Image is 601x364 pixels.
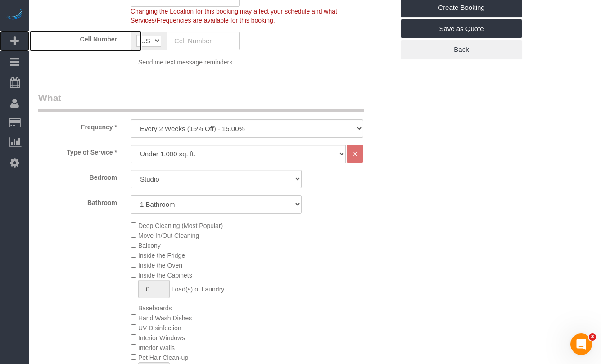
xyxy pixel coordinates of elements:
[138,334,185,341] span: Interior Windows
[138,59,232,66] span: Send me text message reminders
[138,324,181,332] span: UV Disinfection
[32,32,124,44] label: Cell Number
[172,286,225,293] span: Load(s) of Laundry
[570,333,592,355] iframe: Intercom live chat
[5,9,23,22] img: Automaid Logo
[32,170,124,182] label: Bedroom
[138,344,175,351] span: Interior Walls
[138,262,182,269] span: Inside the Oven
[138,222,223,229] span: Deep Cleaning (Most Popular)
[138,232,199,239] span: Move In/Out Cleaning
[138,314,192,322] span: Hand Wash Dishes
[401,19,522,38] a: Save as Quote
[401,40,522,59] a: Back
[138,305,172,312] span: Baseboards
[589,333,596,341] span: 3
[38,91,364,112] legend: What
[131,8,337,24] span: Changing the Location for this booking may affect your schedule and what Services/Frequencies are...
[32,195,124,207] label: Bathroom
[138,272,192,279] span: Inside the Cabinets
[32,119,124,132] label: Frequency *
[138,252,185,259] span: Inside the Fridge
[32,145,124,157] label: Type of Service *
[167,32,240,50] input: Cell Number
[138,354,188,361] span: Pet Hair Clean-up
[138,242,161,249] span: Balcony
